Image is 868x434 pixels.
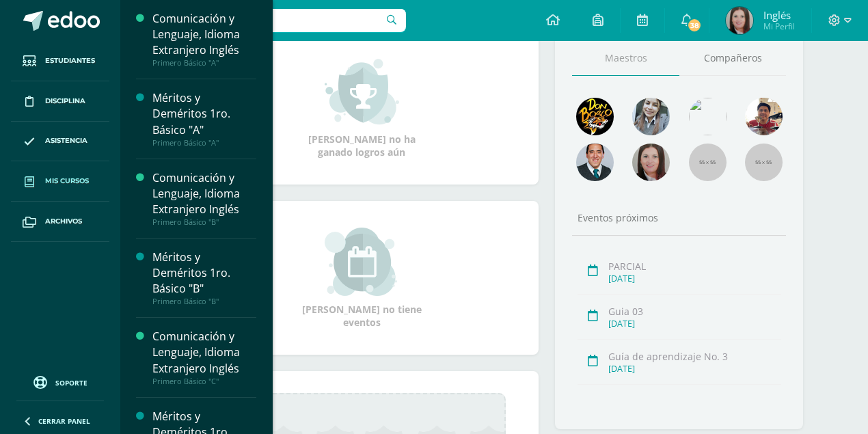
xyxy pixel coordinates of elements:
[11,161,109,202] a: Mis cursos
[45,216,82,227] span: Archivos
[38,416,90,426] span: Cerrar panel
[632,98,670,135] img: 45bd7986b8947ad7e5894cbc9b781108.png
[11,122,109,162] a: Asistencia
[745,144,783,181] img: 55x55
[608,305,781,318] div: Guia 03
[152,297,256,306] div: Primero Básico "B"
[687,18,702,33] span: 38
[689,98,727,135] img: c25c8a4a46aeab7e345bf0f34826bacf.png
[632,144,670,181] img: 67c3d6f6ad1c930a517675cdc903f95f.png
[152,90,256,137] div: Méritos y Deméritos 1ro. Básico "A"
[45,96,85,107] span: Disciplina
[726,7,753,34] img: e03ec1ec303510e8e6f60bf4728ca3bf.png
[293,228,430,329] div: [PERSON_NAME] no tiene eventos
[152,249,256,297] div: Méritos y Deméritos 1ro. Básico "B"
[152,11,256,58] div: Comunicación y Lenguaje, Idioma Extranjero Inglés
[152,11,256,68] a: Comunicación y Lenguaje, Idioma Extranjero InglésPrimero Básico "A"
[576,98,614,135] img: 29fc2a48271e3f3676cb2cb292ff2552.png
[572,41,679,76] a: Maestros
[152,170,256,227] a: Comunicación y Lenguaje, Idioma Extranjero InglésPrimero Básico "B"
[45,135,87,146] span: Asistencia
[763,21,795,32] span: Mi Perfil
[55,378,87,388] span: Soporte
[152,377,256,386] div: Primero Básico "C"
[689,144,727,181] img: 55x55
[152,329,256,385] a: Comunicación y Lenguaje, Idioma Extranjero InglésPrimero Básico "C"
[152,217,256,227] div: Primero Básico "B"
[325,57,399,126] img: achievement_small.png
[608,273,781,284] div: [DATE]
[152,329,256,376] div: Comunicación y Lenguaje, Idioma Extranjero Inglés
[11,202,109,242] a: Archivos
[152,249,256,306] a: Méritos y Deméritos 1ro. Básico "B"Primero Básico "B"
[293,57,430,159] div: [PERSON_NAME] no ha ganado logros aún
[745,98,783,135] img: 11152eb22ca3048aebc25a5ecf6973a7.png
[152,138,256,148] div: Primero Básico "A"
[152,58,256,68] div: Primero Básico "A"
[152,170,256,217] div: Comunicación y Lenguaje, Idioma Extranjero Inglés
[325,228,399,296] img: event_small.png
[572,211,786,224] div: Eventos próximos
[152,90,256,147] a: Méritos y Deméritos 1ro. Básico "A"Primero Básico "A"
[608,363,781,375] div: [DATE]
[679,41,787,76] a: Compañeros
[16,372,104,391] a: Soporte
[576,144,614,181] img: eec80b72a0218df6e1b0c014193c2b59.png
[11,81,109,122] a: Disciplina
[763,8,795,22] span: Inglés
[45,55,95,66] span: Estudiantes
[608,260,781,273] div: PARCIAL
[11,41,109,81] a: Estudiantes
[608,350,781,363] div: Guía de aprendizaje No. 3
[45,176,89,187] span: Mis cursos
[608,318,781,329] div: [DATE]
